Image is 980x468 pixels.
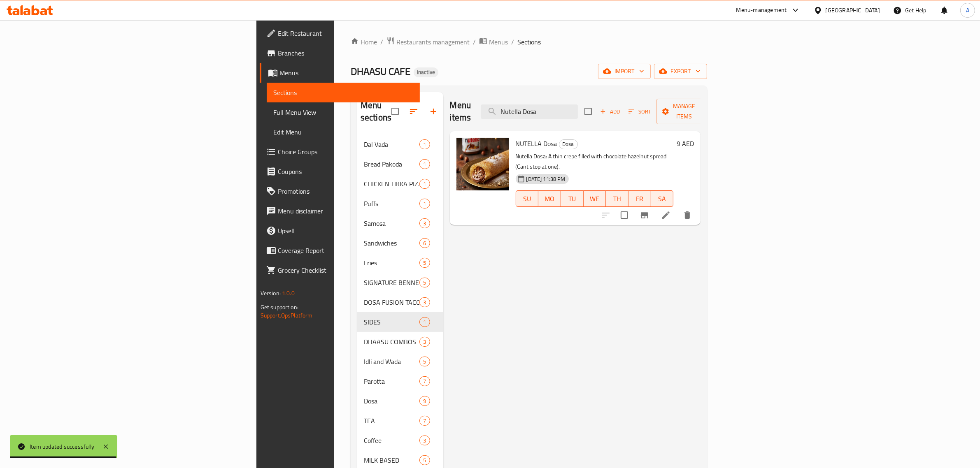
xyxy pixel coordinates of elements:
[278,147,414,157] span: Choice Groups
[357,292,443,312] div: DOSA FUSION TACOS & WRAPS3
[357,352,443,371] div: Idli and Wada5
[420,417,429,425] span: 7
[420,437,429,445] span: 3
[419,278,430,287] div: items
[273,127,414,137] span: Edit Menu
[651,190,674,207] button: SA
[357,233,443,253] div: Sandwiches6
[473,37,476,47] li: /
[357,312,443,332] div: SIDES1
[654,64,707,79] button: export
[597,105,623,118] button: Add
[419,317,430,327] div: items
[273,107,414,117] span: Full Menu View
[357,253,443,273] div: Fries5
[489,37,508,47] span: Menus
[966,6,969,15] span: A
[605,66,644,76] span: import
[456,138,509,190] img: NUTELLA Dosa
[419,238,430,248] div: items
[420,358,429,366] span: 5
[597,105,623,118] span: Add item
[516,190,539,207] button: SU
[511,37,514,47] li: /
[30,442,94,451] div: Item updated successfully
[260,142,420,162] a: Choice Groups
[261,310,313,321] a: Support.OpsPlatform
[420,200,429,208] span: 1
[364,199,419,209] span: Puffs
[404,102,424,121] span: Sort sections
[278,246,414,255] span: Coverage Report
[357,371,443,391] div: Parotta7
[357,391,443,411] div: Dosa9
[364,317,419,327] div: SIDES
[826,6,880,15] div: [GEOGRAPHIC_DATA]
[364,238,419,248] div: Sandwiches
[357,332,443,352] div: DHAASU COMBOS3
[420,397,429,405] span: 9
[364,376,419,386] span: Parotta
[357,154,443,174] div: Bread Pakoda1
[364,139,419,149] span: Dal Vada
[278,226,414,236] span: Upsell
[623,105,656,118] span: Sort items
[517,37,541,47] span: Sections
[357,194,443,213] div: Puffs1
[654,193,670,205] span: SA
[357,411,443,431] div: TEA7
[364,278,419,287] span: SIGNATURE BENNE DOSA SPECIALS
[479,37,508,47] a: Menus
[278,48,414,58] span: Branches
[364,436,419,445] span: Coffee
[616,206,633,224] span: Select to update
[386,37,470,47] a: Restaurants management
[351,37,707,47] nav: breadcrumb
[364,455,419,465] div: MILK BASED
[420,239,429,247] span: 6
[364,416,419,426] span: TEA
[414,67,438,77] div: Inactive
[542,193,558,205] span: MO
[278,206,414,216] span: Menu disclaimer
[357,213,443,233] div: Samosa3
[419,396,430,406] div: items
[419,159,430,169] div: items
[364,297,419,307] span: DOSA FUSION TACOS & WRAPS
[420,279,429,287] span: 5
[609,193,625,205] span: TH
[414,69,438,76] span: Inactive
[450,99,471,124] h2: Menu items
[632,193,648,205] span: FR
[677,138,694,149] h6: 9 AED
[260,43,420,63] a: Branches
[419,436,430,445] div: items
[364,159,419,169] span: Bread Pakoda
[420,180,429,188] span: 1
[364,396,419,406] div: Dosa
[364,179,419,189] div: CHICKEN TIKKA PIZZA (POCKET)
[420,456,429,464] span: 5
[419,139,430,149] div: items
[420,160,429,168] span: 1
[419,297,430,307] div: items
[364,218,419,228] div: Samosa
[420,220,429,227] span: 3
[606,190,629,207] button: TH
[420,259,429,267] span: 5
[260,260,420,280] a: Grocery Checklist
[278,265,414,275] span: Grocery Checklist
[260,23,420,43] a: Edit Restaurant
[635,205,654,225] button: Branch-specific-item
[420,338,429,346] span: 3
[481,104,578,119] input: search
[260,181,420,201] a: Promotions
[267,83,420,102] a: Sections
[260,162,420,181] a: Coupons
[561,190,584,207] button: TU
